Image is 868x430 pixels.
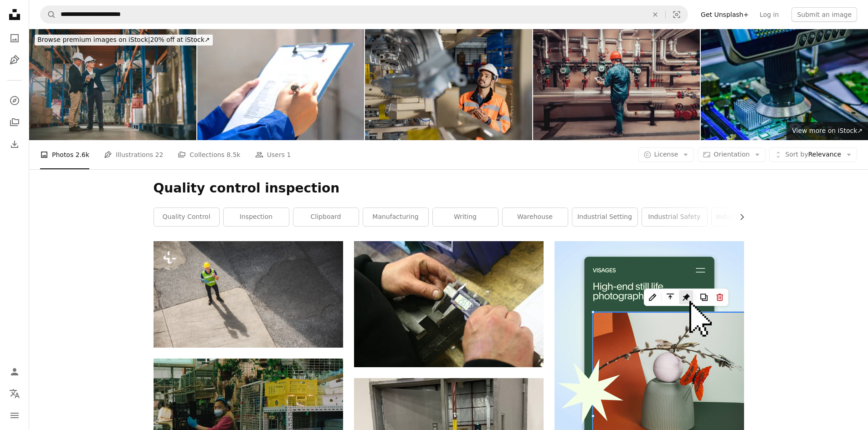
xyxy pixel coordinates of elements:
a: Log in / Sign up [5,363,24,381]
a: clipboard [293,208,359,226]
button: Orientation [698,147,765,162]
img: A day at work for a male and female engineers working in a metal manufacturing industry. [365,29,532,140]
button: Menu [5,406,24,425]
span: Sort by [785,151,808,158]
a: Download History [5,135,24,153]
a: engineer foreman working in container terminal in term of industry logistic cargo shipping to exp... [154,290,343,298]
span: 22 [155,150,164,160]
a: Explore [5,91,24,110]
span: View more on iStock ↗ [792,127,863,134]
img: Hands using a digital caliper to measure metal part. [354,241,544,367]
button: Search Unsplash [41,6,56,23]
span: Browse premium images on iStock | [37,36,150,43]
span: 1 [287,150,291,160]
button: scroll list to the right [734,208,744,226]
img: An architect is checking on house building quality checklist. [197,29,365,140]
img: Digital microscope inspection system for checking the quality of electronic PCB circuit boards se... [701,29,868,140]
a: quality control [154,208,219,226]
a: Log in [754,7,784,22]
a: Users 1 [255,140,291,169]
span: 8.5k [226,150,240,160]
img: Stationary engineer at work [533,29,700,140]
a: Photos [5,29,24,47]
a: Hands using a digital caliper to measure metal part. [354,300,544,308]
button: Submit an image [791,7,857,22]
button: Sort byRelevance [769,147,857,162]
a: Get Unsplash+ [695,7,754,22]
button: Visual search [666,6,688,23]
a: industrial equipment [712,208,777,226]
img: asian chinese management having discussion at warehouse with white hardhat using digital tablet [29,29,196,140]
span: Orientation [714,151,750,158]
a: View more on iStock↗ [786,122,868,140]
img: engineer foreman working in container terminal in term of industry logistic cargo shipping to exp... [154,241,343,348]
span: License [654,151,678,158]
a: Illustrations 22 [104,140,163,169]
button: License [638,147,694,162]
span: Relevance [785,150,841,159]
form: Find visuals sitewide [40,5,688,24]
a: writing [433,208,498,226]
a: Collections 8.5k [178,140,240,169]
h1: Quality control inspection [154,180,744,197]
a: industrial safety [642,208,707,226]
div: 20% off at iStock ↗ [35,35,213,46]
a: Illustrations [5,51,24,69]
a: Collections [5,113,24,132]
a: manufacturing [363,208,428,226]
button: Language [5,384,24,403]
button: Clear [645,6,665,23]
a: inspection [224,208,289,226]
a: industrial setting [572,208,637,226]
a: warehouse [503,208,568,226]
a: Browse premium images on iStock|20% off at iStock↗ [29,29,218,51]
